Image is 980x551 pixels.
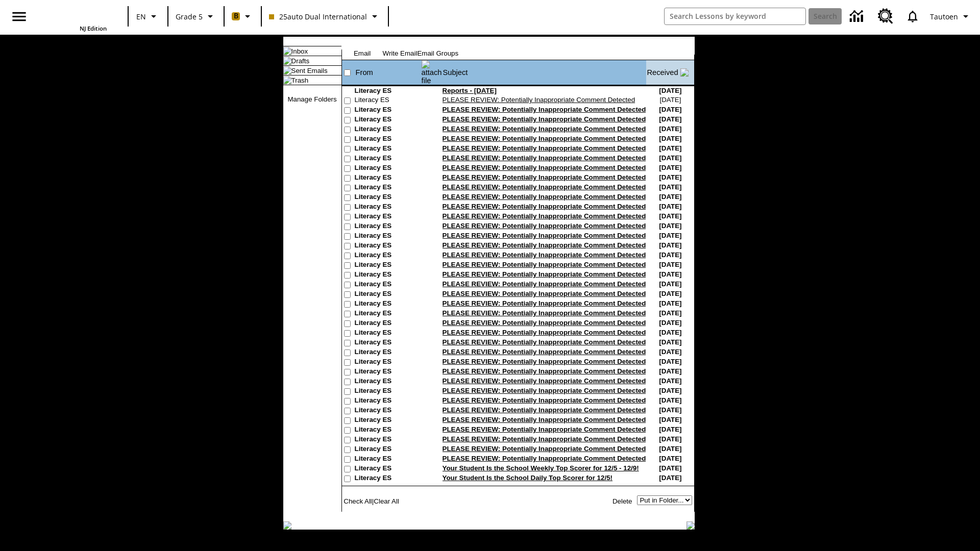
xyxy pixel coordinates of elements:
nobr: [DATE] [659,87,681,94]
nobr: [DATE] [659,299,681,307]
a: PLEASE REVIEW: Potentially Inappropriate Comment Detected [443,212,646,220]
a: Delete [612,497,632,505]
td: Literacy ES [355,387,421,396]
a: Sent Emails [291,67,328,74]
a: Subject [443,68,468,77]
a: PLEASE REVIEW: Potentially Inappropriate Comment Detected [443,406,646,414]
span: Grade 5 [176,11,203,22]
a: PLEASE REVIEW: Potentially Inappropriate Comment Detected [443,435,646,443]
td: Literacy ES [355,173,421,183]
nobr: [DATE] [659,193,681,201]
a: PLEASE REVIEW: Potentially Inappropriate Comment Detected [443,377,646,385]
td: Literacy ES [355,474,421,484]
nobr: [DATE] [659,212,681,220]
nobr: [DATE] [659,464,681,472]
span: 25auto Dual International [269,11,367,22]
nobr: [DATE] [659,183,681,191]
td: Literacy ES [355,251,421,261]
nobr: [DATE] [659,387,681,394]
a: PLEASE REVIEW: Potentially Inappropriate Comment Detected [443,125,646,133]
nobr: [DATE] [659,115,681,123]
a: PLEASE REVIEW: Potentially Inappropriate Comment Detected [443,193,646,201]
td: Literacy ES [355,299,421,309]
td: Literacy ES [355,455,421,464]
td: Literacy ES [355,212,421,222]
a: Resource Center, Will open in new tab [872,3,899,30]
div: Home [40,3,107,32]
nobr: [DATE] [659,338,681,346]
td: Literacy ES [355,154,421,164]
td: Literacy ES [355,338,421,348]
a: PLEASE REVIEW: Potentially Inappropriate Comment Detected [443,135,646,142]
td: Literacy ES [355,164,421,173]
img: arrow_down.gif [680,68,689,77]
nobr: [DATE] [659,425,681,433]
a: PLEASE REVIEW: Potentially Inappropriate Comment Detected [443,222,646,230]
nobr: [DATE] [659,164,681,171]
a: PLEASE REVIEW: Potentially Inappropriate Comment Detected [443,270,646,278]
nobr: [DATE] [659,125,681,133]
a: PLEASE REVIEW: Potentially Inappropriate Comment Detected [443,445,646,453]
button: Open side menu [4,2,34,32]
nobr: [DATE] [659,406,681,414]
a: PLEASE REVIEW: Potentially Inappropriate Comment Detected [443,319,646,327]
span: NJ Edition [80,24,107,32]
a: PLEASE REVIEW: Potentially Inappropriate Comment Detected [443,251,646,259]
button: Class: 25auto Dual International, Select your class [265,7,385,26]
nobr: [DATE] [659,241,681,249]
a: Manage Folders [287,95,336,103]
a: Check All [344,497,372,505]
td: Literacy ES [355,96,421,106]
a: PLEASE REVIEW: Potentially Inappropriate Comment Detected [443,106,646,113]
a: Clear All [374,497,399,505]
nobr: [DATE] [659,396,681,404]
td: Literacy ES [355,87,421,96]
span: B [234,10,238,22]
nobr: [DATE] [659,222,681,230]
img: attach file [422,60,442,85]
nobr: [DATE] [659,270,681,278]
td: Literacy ES [355,193,421,203]
nobr: [DATE] [659,96,681,104]
nobr: [DATE] [659,144,681,152]
td: Literacy ES [355,319,421,329]
td: Literacy ES [355,445,421,455]
td: Literacy ES [355,435,421,445]
span: Tautoen [930,11,958,22]
nobr: [DATE] [659,135,681,142]
nobr: [DATE] [659,435,681,443]
a: PLEASE REVIEW: Potentially Inappropriate Comment Detected [443,154,646,162]
a: PLEASE REVIEW: Potentially Inappropriate Comment Detected [443,416,646,423]
nobr: [DATE] [659,203,681,210]
td: Literacy ES [355,406,421,416]
a: Email [354,49,371,57]
button: Language: EN, Select a language [132,7,164,26]
td: Literacy ES [355,144,421,154]
a: PLEASE REVIEW: Potentially Inappropriate Comment Detected [443,367,646,375]
a: Notifications [899,3,926,30]
a: PLEASE REVIEW: Potentially Inappropriate Comment Detected [443,299,646,307]
td: Literacy ES [355,241,421,251]
td: Literacy ES [355,425,421,435]
img: folder_icon.gif [283,76,291,84]
a: PLEASE REVIEW: Potentially Inappropriate Comment Detected [443,348,646,356]
nobr: [DATE] [659,367,681,375]
td: Literacy ES [355,464,421,474]
a: PLEASE REVIEW: Potentially Inappropriate Comment Detected [443,173,646,181]
td: Literacy ES [355,280,421,290]
img: table_footer_right.gif [687,521,695,530]
td: Literacy ES [355,261,421,270]
a: PLEASE REVIEW: Potentially Inappropriate Comment Detected [443,455,646,462]
a: PLEASE REVIEW: Potentially Inappropriate Comment Detected [443,329,646,336]
nobr: [DATE] [659,106,681,113]
button: Boost Class color is peach. Change class color [228,7,258,26]
a: PLEASE REVIEW: Potentially Inappropriate Comment Detected [443,358,646,365]
nobr: [DATE] [659,290,681,297]
a: PLEASE REVIEW: Potentially Inappropriate Comment Detected [443,164,646,171]
td: Literacy ES [355,232,421,241]
a: PLEASE REVIEW: Potentially Inappropriate Comment Detected [443,387,646,394]
a: Received [647,68,678,77]
a: Your Student Is the School Daily Top Scorer for 12/5! [443,474,613,482]
a: Drafts [291,57,310,65]
nobr: [DATE] [659,309,681,317]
